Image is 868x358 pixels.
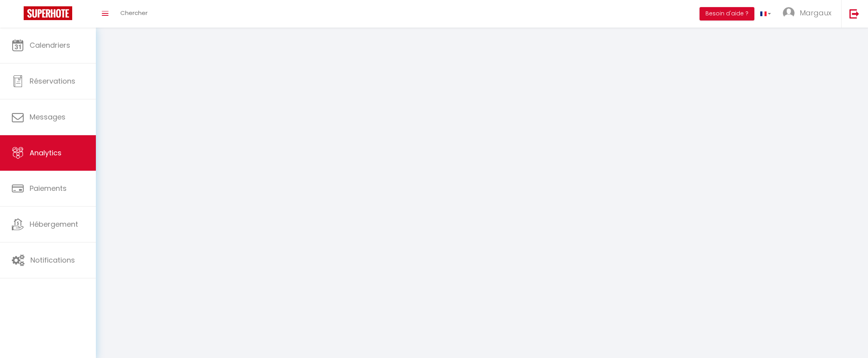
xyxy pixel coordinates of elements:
[700,7,754,21] button: Besoin d'aide ?
[30,219,78,229] span: Hébergement
[30,255,75,265] span: Notifications
[24,6,72,20] img: Super Booking
[834,323,862,352] iframe: Chat
[30,148,62,158] span: Analytics
[783,7,795,19] img: ...
[6,3,30,27] button: Ouvrir le widget de chat LiveChat
[30,112,65,122] span: Messages
[120,9,148,17] span: Chercher
[30,183,67,193] span: Paiements
[30,40,70,50] span: Calendriers
[30,76,75,86] span: Réservations
[849,9,859,19] img: logout
[800,8,831,18] span: Margaux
